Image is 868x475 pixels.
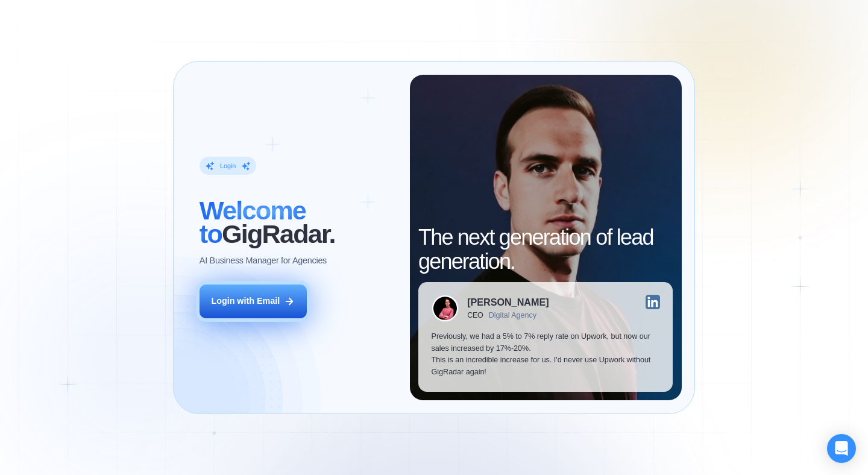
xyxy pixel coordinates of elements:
[200,199,397,247] h2: ‍ GigRadar.
[418,225,673,273] h2: The next generation of lead generation.
[467,297,549,307] div: [PERSON_NAME]
[827,434,856,463] div: Open Intercom Messenger
[489,311,536,319] div: Digital Agency
[432,331,660,379] p: Previously, we had a 5% to 7% reply rate on Upwork, but now our sales increased by 17%-20%. This ...
[200,285,307,318] button: Login with Email
[467,311,483,319] div: CEO
[220,162,236,170] div: Login
[200,255,327,267] p: AI Business Manager for Agencies
[200,196,306,249] span: Welcome to
[211,295,280,307] div: Login with Email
